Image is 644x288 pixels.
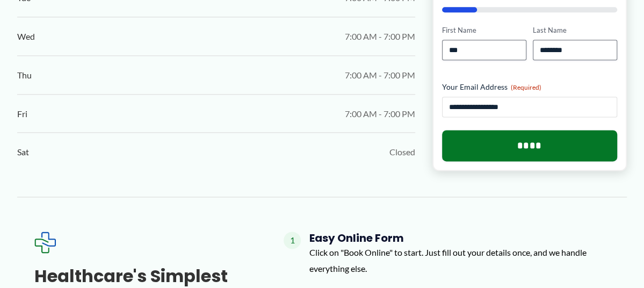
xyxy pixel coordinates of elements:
img: Expected Healthcare Logo [34,232,56,253]
label: Last Name [533,25,617,35]
span: Thu [17,67,32,83]
span: (Required) [511,83,541,91]
span: 7:00 AM - 7:00 PM [345,106,415,122]
p: Click on "Book Online" to start. Just fill out your details once, and we handle everything else. [309,244,610,276]
span: 1 [284,232,301,249]
span: Fri [17,106,27,122]
span: Closed [389,144,415,160]
span: Sat [17,144,29,160]
h4: Easy Online Form [309,232,610,244]
label: First Name [442,25,526,35]
label: Your Email Address [442,82,617,92]
span: 7:00 AM - 7:00 PM [345,67,415,83]
span: 7:00 AM - 7:00 PM [345,28,415,45]
span: Wed [17,28,35,45]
